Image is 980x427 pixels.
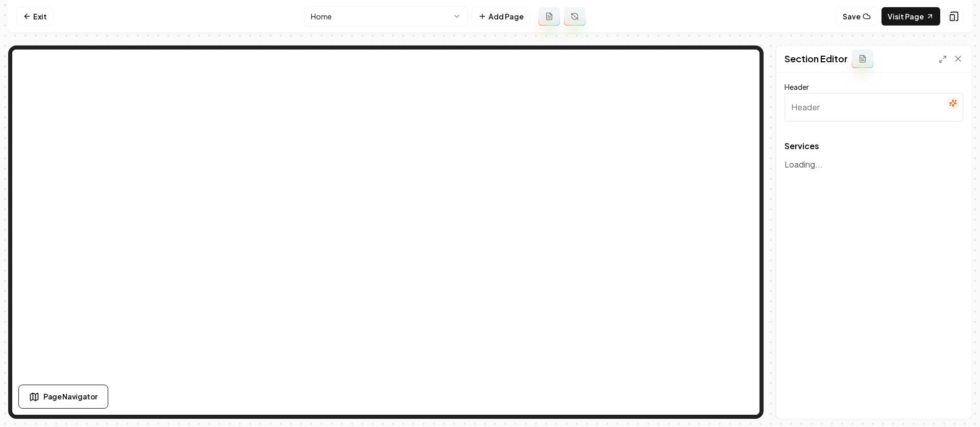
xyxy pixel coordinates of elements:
label: Header [785,82,809,91]
span: Services [785,142,963,150]
input: Header [785,93,963,122]
a: Exit [16,7,54,26]
a: Visit Page [881,7,940,26]
span: Page Navigator [43,391,97,402]
button: Add Page [472,7,530,26]
h2: Section Editor [785,52,848,66]
button: Add admin page prompt [538,7,560,26]
button: Regenerate page [564,7,585,26]
p: Loading... [785,158,963,171]
button: Add admin section prompt [852,50,873,68]
button: Page Navigator [18,385,108,409]
button: Save [836,7,877,26]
